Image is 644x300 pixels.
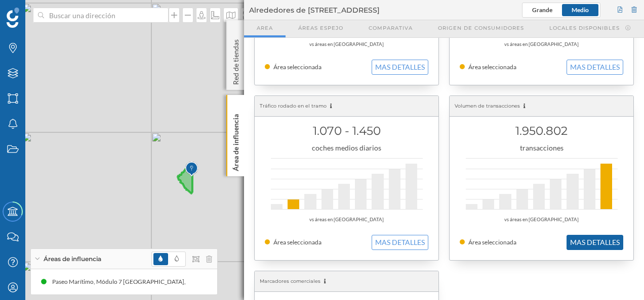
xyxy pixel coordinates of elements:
img: Geoblink Logo [7,8,19,28]
div: vs áreas en [GEOGRAPHIC_DATA] [460,215,623,225]
img: Marker [185,159,198,179]
button: MAS DETALLES [567,60,623,75]
div: coches medios diarios [265,143,428,153]
div: transacciones [460,143,623,153]
button: MAS DETALLES [372,60,428,75]
span: Áreas de influencia [44,255,101,264]
span: Área seleccionada [273,63,321,71]
div: Tráfico rodado en el tramo [255,96,438,117]
button: MAS DETALLES [372,235,428,250]
span: Soporte [20,7,56,16]
p: Área de influencia [231,110,241,171]
span: Origen de consumidores [438,24,524,32]
span: Área seleccionada [468,63,516,71]
span: Locales disponibles [549,24,620,32]
div: Marcadores comerciales [255,271,438,292]
div: vs áreas en [GEOGRAPHIC_DATA] [265,215,428,225]
span: Comparativa [369,24,413,32]
span: Alrededores de [STREET_ADDRESS] [249,5,380,15]
div: vs áreas en [GEOGRAPHIC_DATA] [265,39,428,49]
div: Volumen de transacciones [450,96,633,117]
span: Área seleccionada [468,238,516,246]
span: Area [257,24,273,32]
span: Grande [532,6,552,14]
span: Medio [572,6,589,14]
h1: 1.070 - 1.450 [265,121,428,140]
h1: 1.950.802 [460,121,623,140]
p: Red de tiendas [231,35,241,85]
button: MAS DETALLES [567,235,623,250]
span: Áreas espejo [298,24,343,32]
span: Área seleccionada [273,238,321,246]
div: vs áreas en [GEOGRAPHIC_DATA] [460,39,623,49]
